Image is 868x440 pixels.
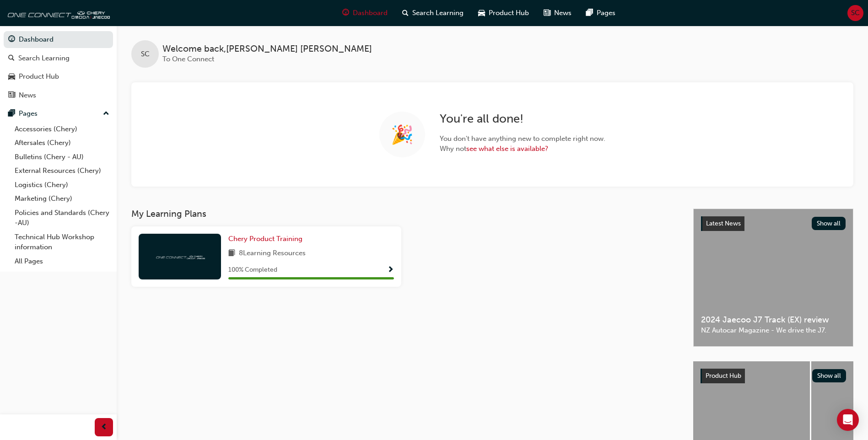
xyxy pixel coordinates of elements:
span: Search Learning [412,8,464,18]
a: Latest NewsShow all [701,216,846,231]
a: Aftersales (Chery) [11,136,113,150]
button: Show all [812,369,846,382]
a: Logistics (Chery) [11,178,113,192]
button: Show Progress [387,264,394,276]
span: Pages [597,8,615,18]
a: News [4,87,113,104]
a: All Pages [11,254,113,268]
span: car-icon [478,7,485,19]
img: oneconnect [5,4,110,22]
span: You don ' t have anything new to complete right now. [440,134,605,144]
a: car-iconProduct Hub [471,4,536,22]
h2: You ' re all done! [440,112,605,126]
span: up-icon [103,108,109,120]
a: Search Learning [4,50,113,67]
h3: My Learning Plans [131,209,679,219]
span: guage-icon [8,36,15,44]
span: Product Hub [489,8,529,18]
span: search-icon [402,7,409,19]
span: Welcome back , [PERSON_NAME] [PERSON_NAME] [162,44,372,54]
a: Technical Hub Workshop information [11,230,113,254]
a: guage-iconDashboard [335,4,395,22]
span: SC [141,49,150,59]
button: SC [847,5,863,21]
span: pages-icon [586,7,593,19]
div: Product Hub [19,71,59,82]
span: Show Progress [387,266,394,274]
a: search-iconSearch Learning [395,4,471,22]
a: Policies and Standards (Chery -AU) [11,206,113,230]
div: Open Intercom Messenger [837,409,859,431]
span: book-icon [228,248,235,259]
span: search-icon [8,54,15,63]
a: Bulletins (Chery - AU) [11,150,113,164]
a: Product Hub [4,68,113,85]
div: News [19,90,36,101]
span: news-icon [544,7,550,19]
a: Chery Product Training [228,234,306,244]
a: Marketing (Chery) [11,192,113,206]
a: Latest NewsShow all2024 Jaecoo J7 Track (EX) reviewNZ Autocar Magazine - We drive the J7. [693,209,853,347]
div: Pages [19,108,38,119]
button: Pages [4,105,113,122]
span: 8 Learning Resources [239,248,306,259]
img: oneconnect [155,252,205,261]
span: pages-icon [8,110,15,118]
a: Product HubShow all [701,369,846,383]
span: Why not [440,144,605,154]
div: Search Learning [18,53,70,64]
span: 🎉 [391,129,414,140]
a: Accessories (Chery) [11,122,113,136]
span: SC [851,8,860,18]
span: 100 % Completed [228,265,277,275]
span: To One Connect [162,55,214,63]
a: pages-iconPages [579,4,623,22]
span: car-icon [8,73,15,81]
a: External Resources (Chery) [11,164,113,178]
button: Show all [812,217,846,230]
span: NZ Autocar Magazine - We drive the J7. [701,325,846,336]
span: Latest News [706,220,741,227]
button: DashboardSearch LearningProduct HubNews [4,29,113,105]
a: news-iconNews [536,4,579,22]
span: prev-icon [101,422,108,433]
span: 2024 Jaecoo J7 Track (EX) review [701,315,846,325]
span: Product Hub [706,372,741,380]
a: Dashboard [4,31,113,48]
a: see what else is available? [466,145,548,153]
span: Dashboard [353,8,388,18]
span: news-icon [8,91,15,100]
span: Chery Product Training [228,235,302,243]
span: News [554,8,571,18]
span: guage-icon [342,7,349,19]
